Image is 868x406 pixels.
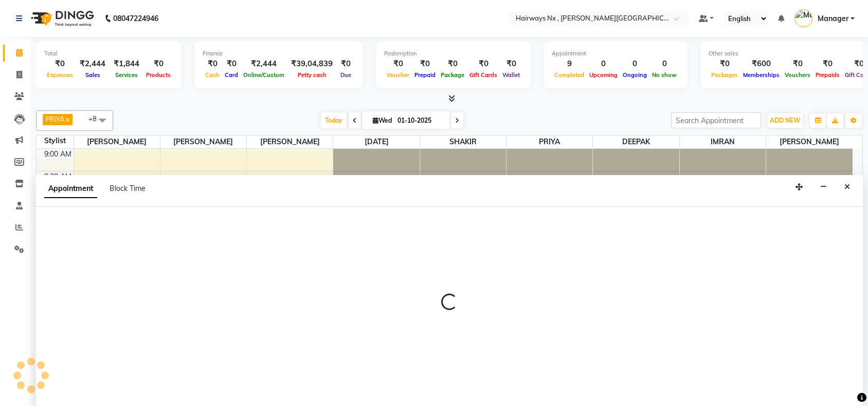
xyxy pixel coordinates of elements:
[649,71,679,79] span: No show
[143,58,173,70] div: ₹0
[767,113,803,128] button: ADD NEW
[552,49,679,58] div: Appointment
[247,136,333,148] span: [PERSON_NAME]
[110,184,146,193] span: Block Time
[203,49,355,58] div: Finance
[680,136,766,148] span: IMRAN
[782,71,813,79] span: Vouchers
[287,58,337,70] div: ₹39,04,839
[766,136,853,148] span: [PERSON_NAME]
[44,71,76,79] span: Expenses
[412,71,438,79] span: Prepaid
[740,71,782,79] span: Memberships
[241,58,287,70] div: ₹2,444
[740,58,782,70] div: ₹600
[438,71,467,79] span: Package
[44,58,76,70] div: ₹0
[420,136,506,148] span: SHAKIR
[794,9,812,27] img: Manager
[333,136,419,148] span: [DATE]
[46,115,65,123] span: PRIYA
[671,112,761,128] input: Search Appointment
[321,112,347,128] span: Today
[620,58,649,70] div: 0
[143,71,173,79] span: Products
[818,13,848,24] span: Manager
[76,58,110,70] div: ₹2,444
[26,4,97,33] img: logo
[295,71,329,79] span: Petty cash
[649,58,679,70] div: 0
[74,136,160,148] span: [PERSON_NAME]
[552,71,587,79] span: Completed
[770,117,800,124] span: ADD NEW
[203,71,222,79] span: Cash
[44,49,173,58] div: Total
[42,171,74,182] div: 9:30 AM
[507,136,592,148] span: PRIYA
[222,58,241,70] div: ₹0
[467,71,500,79] span: Gift Cards
[840,179,855,195] button: Close
[394,113,446,128] input: 2025-10-01
[338,71,354,79] span: Due
[593,136,679,148] span: DEEPAK
[384,58,412,70] div: ₹0
[113,71,140,79] span: Services
[813,71,842,79] span: Prepaids
[467,58,500,70] div: ₹0
[709,71,740,79] span: Packages
[160,136,246,148] span: [PERSON_NAME]
[384,49,522,58] div: Redemption
[587,71,620,79] span: Upcoming
[88,114,104,123] span: +8
[110,58,143,70] div: ₹1,844
[587,58,620,70] div: 0
[222,71,241,79] span: Card
[203,58,222,70] div: ₹0
[370,117,394,124] span: Wed
[782,58,813,70] div: ₹0
[620,71,649,79] span: Ongoing
[337,58,355,70] div: ₹0
[42,149,74,160] div: 9:00 AM
[412,58,438,70] div: ₹0
[113,4,158,33] b: 08047224946
[709,58,740,70] div: ₹0
[813,58,842,70] div: ₹0
[384,71,412,79] span: Voucher
[552,58,587,70] div: 9
[44,180,97,198] span: Appointment
[37,136,74,146] div: Stylist
[500,58,522,70] div: ₹0
[241,71,287,79] span: Online/Custom
[65,115,69,123] a: x
[83,71,103,79] span: Sales
[500,71,522,79] span: Wallet
[438,58,467,70] div: ₹0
